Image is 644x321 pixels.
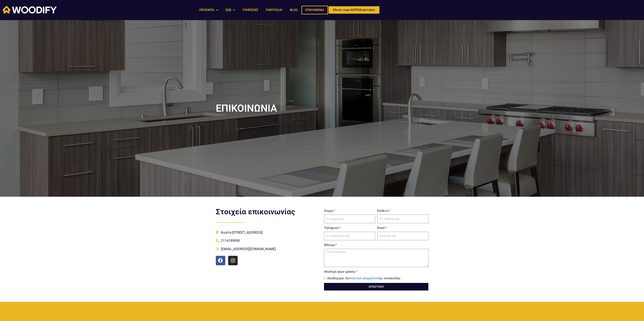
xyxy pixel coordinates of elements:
a: ΥΠΗΡΕΣΙΕΣ [239,6,262,14]
span: ΑΠΟΣΤΟΛΗ [369,285,384,288]
a: ΕΠΙΚΟΙΝΩΝΙΑ [301,6,328,14]
span: 2114189090 [220,237,240,244]
input: Το όνομα σας [324,215,375,223]
button: ΑΠΟΣΤΟΛΗ [324,283,428,290]
label: Όνομα [324,208,335,214]
img: Woodify [3,6,57,13]
a: ΠΡΟΪΟΝΤΑ [195,6,222,14]
a: Κώστα [STREET_ADDRESS] [216,229,320,236]
a: BLOG [286,6,301,14]
label: Αποδέχομαι την της ιστοσελίδας [327,276,400,280]
span: [EMAIL_ADDRESS][DOMAIN_NAME] [220,246,276,252]
nav: Menu [195,6,328,14]
h2: Στοιχεία επικοινωνίας [216,208,320,216]
label: Email [377,225,387,231]
span: Κλείσε τώρα ΔΩΡΕΑΝ ραντεβού [333,9,375,11]
input: Το Email σας [377,232,428,240]
label: Επίθετο [377,208,390,214]
h1: ΕΠΙΚΟΙΝΩΝΙΑ [216,103,428,113]
a: πολιτική απορρήτου [349,276,378,280]
a: B2B [222,6,239,14]
a: [EMAIL_ADDRESS][DOMAIN_NAME] [216,246,320,252]
span: Κώστα [STREET_ADDRESS] [220,229,263,236]
a: PORTFOLIO [262,6,286,14]
a: 2114189090 [216,237,320,244]
input: Το τηλέφωνο σας [324,232,375,240]
a: Κλείσε τώρα ΔΩΡΕΑΝ ραντεβού [328,6,380,14]
input: Το επίθετό σας [377,215,428,223]
label: Αποδοχή όρων χρήσης [324,269,357,275]
label: Μήνυμα [324,242,337,248]
label: Τηλέφωνο [324,225,341,231]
